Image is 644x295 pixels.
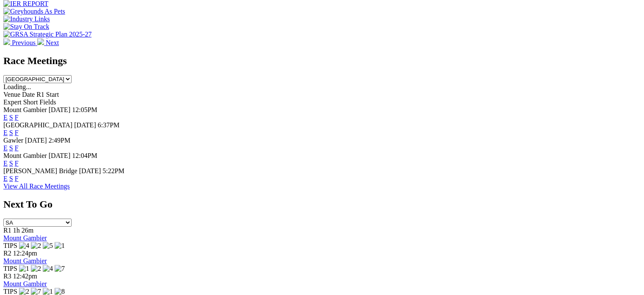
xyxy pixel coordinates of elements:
a: Mount Gambier [3,234,47,242]
span: [GEOGRAPHIC_DATA] [3,121,72,129]
span: TIPS [3,265,17,272]
a: View All Race Meetings [3,183,70,190]
span: [PERSON_NAME] Bridge [3,167,77,174]
span: [DATE] [25,137,47,144]
a: F [15,129,19,136]
a: Mount Gambier [3,280,47,287]
a: S [9,175,13,182]
a: E [3,114,8,121]
a: S [9,144,13,152]
span: R3 [3,273,11,280]
span: 12:05PM [72,106,97,113]
a: S [9,160,13,167]
a: F [15,160,19,167]
img: 1 [55,242,65,250]
span: [DATE] [49,152,71,159]
img: Greyhounds As Pets [3,8,65,15]
span: Date [22,91,35,98]
span: Mount Gambier [3,106,47,113]
img: chevron-right-pager-white.svg [37,38,44,45]
a: E [3,160,8,167]
a: Next [37,39,59,46]
a: F [15,114,19,121]
a: E [3,129,8,136]
span: Venue [3,91,20,98]
span: [DATE] [49,106,71,113]
img: 4 [43,265,53,273]
a: S [9,114,13,121]
h2: Race Meetings [3,55,641,67]
img: 4 [19,242,29,250]
span: 5:22PM [102,167,124,174]
span: [DATE] [79,167,101,174]
img: Industry Links [3,15,50,23]
a: F [15,175,19,182]
img: 5 [43,242,53,250]
img: GRSA Strategic Plan 2025-27 [3,31,91,38]
img: 2 [31,265,41,273]
span: TIPS [3,242,17,249]
span: R2 [3,250,11,257]
span: 12:42pm [13,273,37,280]
span: 1h 26m [13,227,33,234]
span: 2:49PM [49,137,71,144]
h2: Next To Go [3,199,641,210]
img: 1 [19,265,29,273]
span: [DATE] [74,121,96,129]
img: 7 [55,265,65,273]
span: Gawler [3,137,23,144]
span: Loading... [3,83,31,90]
span: 6:37PM [98,121,120,129]
span: 12:04PM [72,152,97,159]
a: Mount Gambier [3,257,47,264]
img: Stay On Track [3,23,49,31]
span: R1 Start [36,91,59,98]
span: Expert [3,98,22,106]
span: Next [46,39,59,46]
a: E [3,175,8,182]
span: TIPS [3,288,17,295]
span: Previous [12,39,36,46]
a: Previous [3,39,37,46]
span: Short [23,98,38,106]
img: chevron-left-pager-white.svg [3,38,10,45]
span: Mount Gambier [3,152,47,159]
a: S [9,129,13,136]
a: F [15,144,19,152]
span: R1 [3,227,11,234]
span: Fields [39,98,56,106]
a: E [3,144,8,152]
span: 12:24pm [13,250,37,257]
img: 2 [31,242,41,250]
